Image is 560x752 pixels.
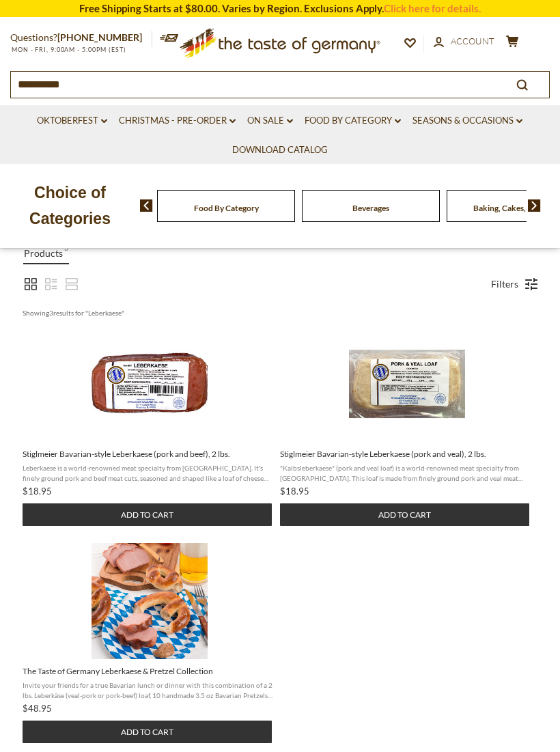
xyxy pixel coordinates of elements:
[23,703,52,714] span: $48.95
[23,276,39,292] a: View grid mode
[49,309,53,317] b: 3
[23,680,273,699] span: Invite your friends for a true Bavarian lunch or dinner with this combination of a 2 lbs. Leberkä...
[23,243,69,264] a: View Products Tab
[23,463,273,482] span: Leberkaese is a world-renowned meat specialty from [GEOGRAPHIC_DATA]. It's finely ground pork and...
[280,463,531,482] span: "Kalbsleberkaese" (pork and veal loaf) is a world-renowned meat specialty from [GEOGRAPHIC_DATA]....
[384,2,481,14] a: Click here for details.
[37,113,107,128] a: Oktoberfest
[64,244,68,262] span: 3
[280,486,309,497] span: $18.95
[23,666,273,677] span: The Taste of Germany Leberkaese & Pretzel Collection
[64,276,80,292] a: View row mode
[352,203,389,213] a: Beverages
[10,46,126,53] span: MON - FRI, 9:00AM - 5:00PM (EST)
[57,31,142,43] a: [PHONE_NUMBER]
[140,199,153,212] img: previous arrow
[528,199,541,212] img: next arrow
[412,113,522,128] a: Seasons & Occasions
[23,543,277,743] a: The Taste of Germany Leberkaese & Pretzel Collection
[23,486,52,497] span: $18.95
[434,34,494,49] a: Account
[23,721,272,743] button: Add to cart
[10,29,152,46] p: Questions?
[305,113,401,128] a: Food By Category
[194,203,259,213] a: Food By Category
[119,113,236,128] a: Christmas - PRE-ORDER
[23,503,272,526] button: Add to cart
[451,36,494,46] span: Account
[280,326,534,526] a: Stiglmeier Bavarian-style Leberkaese (pork and veal), 2 lbs.
[232,143,328,158] a: Download Catalog
[43,276,59,292] a: View list mode
[247,113,293,128] a: On Sale
[473,203,559,213] a: Baking, Cakes, Desserts
[23,326,277,526] a: Stiglmeier Bavarian-style Leberkaese (pork and beef), 2 lbs.
[280,503,529,526] button: Add to cart
[23,449,273,460] span: Stiglmeier Bavarian-style Leberkaese (pork and beef), 2 lbs.
[92,543,208,659] img: The Taste of Germany Leberkaese & Pretzel Collection
[484,273,525,296] a: Filters
[280,449,531,460] span: Stiglmeier Bavarian-style Leberkaese (pork and veal), 2 lbs.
